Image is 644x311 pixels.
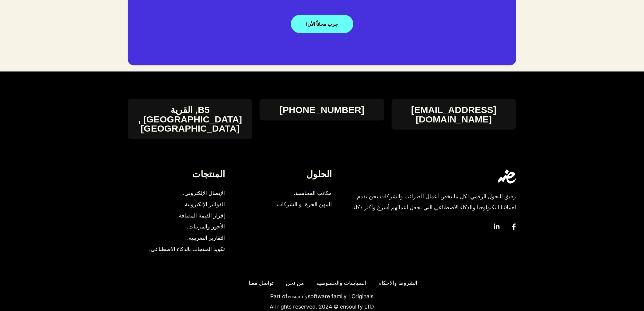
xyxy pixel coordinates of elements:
span: مكاتب المحاسبة. [291,188,332,199]
a: الشروط والاحكام [375,278,417,289]
a: الفواتير الإلكترونية. [149,199,225,210]
img: eDariba [498,170,516,184]
a: تواصل معنا [246,278,274,289]
a: تكويد المنتجات بالذكاء الاصطناعي. [149,244,225,255]
a: مكاتب المحاسبة. [272,188,332,199]
span: جرب مجاناً الأن! [306,22,338,27]
a: [EMAIL_ADDRESS][DOMAIN_NAME] [392,105,516,124]
a: التقارير الضريبية. [149,233,225,244]
span: التقارير الضريبية. [187,233,225,244]
p: Part of software family | Originals [127,294,517,300]
a: الأجور والمرتبات. [149,221,225,233]
div: رفيق التحول الرقمي لكل ما يخص أعمال الضرائب والشركات نحن نقدم لعملائنا التكنولوجيا والذكاء الاصطن... [341,191,516,214]
h4: B5, القرية [GEOGRAPHIC_DATA] , [GEOGRAPHIC_DATA] [128,105,252,133]
a: [PHONE_NUMBER] [280,105,365,114]
a: جرب مجاناً الأن! [291,15,353,33]
span: الفواتير الإلكترونية. [183,199,225,210]
span: الأجور والمرتبات. [187,221,225,233]
h4: الحلول [235,170,332,179]
a: الإيصال الإلكتروني. [149,188,225,199]
span: الإيصال الإلكتروني. [183,188,225,199]
a: من نحن [283,278,304,289]
a: إقرار القيمة المضافة. [149,210,225,222]
h4: المنتجات [128,170,225,179]
a: ensoulify [288,294,308,300]
p: All rights reserved. 2024 © ensoulify LTD [127,304,517,310]
span: إقرار القيمة المضافة. [177,210,225,222]
a: السياسات والخصوصية [313,278,366,289]
a: المهن الحرة، و الشركات. [272,199,332,210]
